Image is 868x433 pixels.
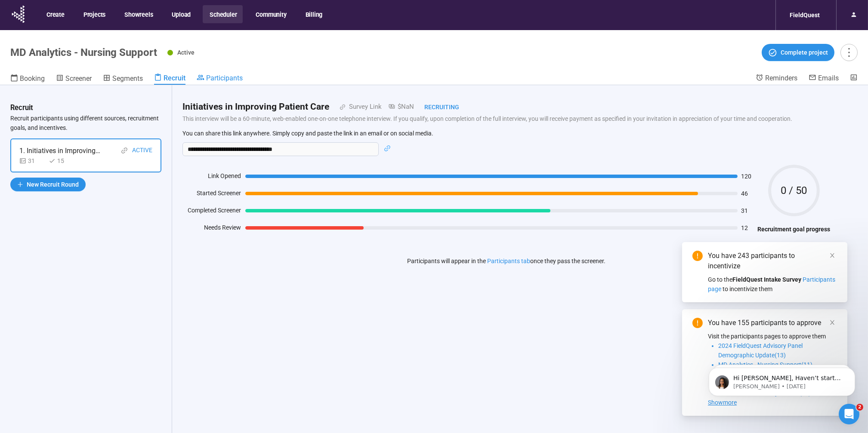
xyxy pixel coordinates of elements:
[718,342,803,359] span: 2024 FieldQuest Advisory Panel Demographic Update(13)
[206,74,243,82] span: Participants
[346,102,382,112] div: Survey Link
[65,74,92,83] span: Screener
[10,178,86,191] button: plusNew Recruit Round
[840,44,858,61] button: more
[708,251,837,271] div: You have 243 participants to incentivize
[765,74,797,82] span: Reminders
[112,74,143,83] span: Segments
[756,74,797,84] a: Reminders
[182,223,241,236] div: Needs Review
[17,181,23,187] span: plus
[839,404,859,424] iframe: Intercom live chat
[696,350,868,410] iframe: Intercom notifications message
[829,252,835,258] span: close
[182,206,241,218] div: Completed Screener
[182,171,241,184] div: Link Opened
[741,208,753,214] span: 31
[197,74,243,84] a: Participants
[203,5,243,23] button: Scheduler
[165,5,197,23] button: Upload
[856,404,863,411] span: 2
[382,102,414,112] div: $NaN
[708,332,837,341] p: Visit the participants pages to approve them
[708,318,837,328] div: You have 155 participants to approve
[49,156,74,166] div: 15
[132,145,152,156] div: Active
[19,145,101,156] div: 1. Initiatives in Improving Patient Care
[77,5,111,23] button: Projects
[20,74,45,83] span: Booking
[692,251,703,261] span: exclamation-circle
[487,258,530,264] a: Participants tab
[732,276,801,283] strong: FieldQuest Intake Survey
[692,318,703,328] span: exclamation-circle
[10,74,45,85] a: Booking
[781,48,828,57] span: Complete project
[741,173,753,179] span: 120
[757,224,830,234] h4: Recruitment goal progress
[249,5,292,23] button: Community
[708,275,837,294] div: Go to the to incentivize them
[40,5,71,23] button: Create
[829,319,835,326] span: close
[103,74,143,85] a: Segments
[785,7,825,23] div: FieldQuest
[299,5,329,23] button: Billing
[762,44,834,61] button: Complete project
[182,188,241,201] div: Started Screener
[10,46,157,58] h1: MD Analytics - Nursing Support
[182,114,830,123] p: This interview will be a 60-minute, web-enabled one-on-one telephone interview. If you qualify, u...
[27,180,79,189] span: New Recruit Round
[384,145,391,152] span: link
[843,46,855,58] span: more
[741,225,753,231] span: 12
[121,147,128,154] span: link
[177,49,195,56] span: Active
[329,104,346,110] span: link
[768,185,820,196] span: 0 / 50
[164,74,185,82] span: Recruit
[56,74,92,85] a: Screener
[19,156,45,166] div: 31
[809,74,839,84] a: Emails
[407,256,605,266] p: Participants will appear in the once they pass the screener.
[182,129,830,137] p: You can share this link anywhere. Simply copy and paste the link in an email or on social media.
[10,114,161,132] p: Recruit participants using different sources, recruitment goals, and incentives.
[818,74,839,82] span: Emails
[117,5,159,23] button: Showreels
[741,190,753,197] span: 46
[414,102,459,112] div: Recruiting
[10,102,33,114] h3: Recruit
[154,74,185,85] a: Recruit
